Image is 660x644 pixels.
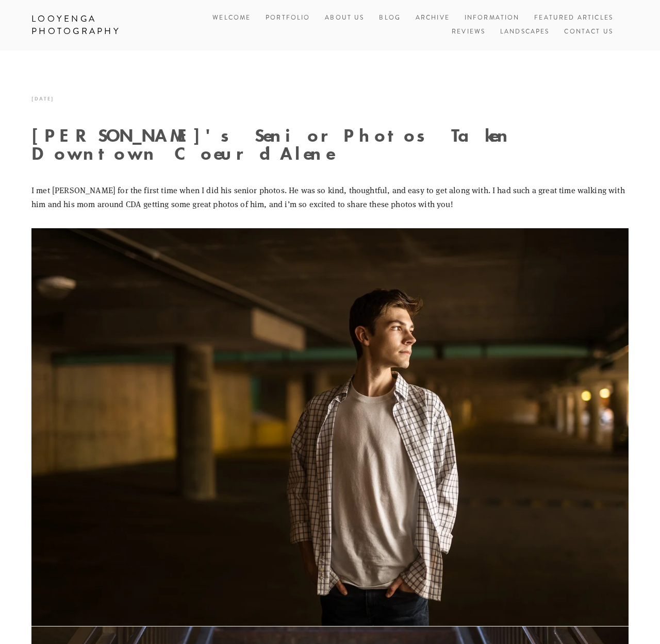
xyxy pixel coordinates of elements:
a: About Us [325,11,364,25]
a: Landscapes [500,25,550,39]
a: Contact Us [564,25,613,39]
time: [DATE] [31,92,54,106]
h1: [PERSON_NAME]'s Senior Photos Taken Downtown Coeur d'Alene [31,126,629,162]
a: Welcome [212,11,251,25]
img: Blog0001.jpg [31,228,629,626]
a: Reviews [452,25,485,39]
a: Portfolio [266,13,310,22]
a: Information [465,13,520,22]
a: Looyenga Photography [24,10,160,40]
a: Archive [416,11,450,25]
p: I met [PERSON_NAME] for the first time when I did his senior photos. He was so kind, thoughtful, ... [31,183,629,211]
a: Blog [379,11,401,25]
a: Featured Articles [534,11,613,25]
